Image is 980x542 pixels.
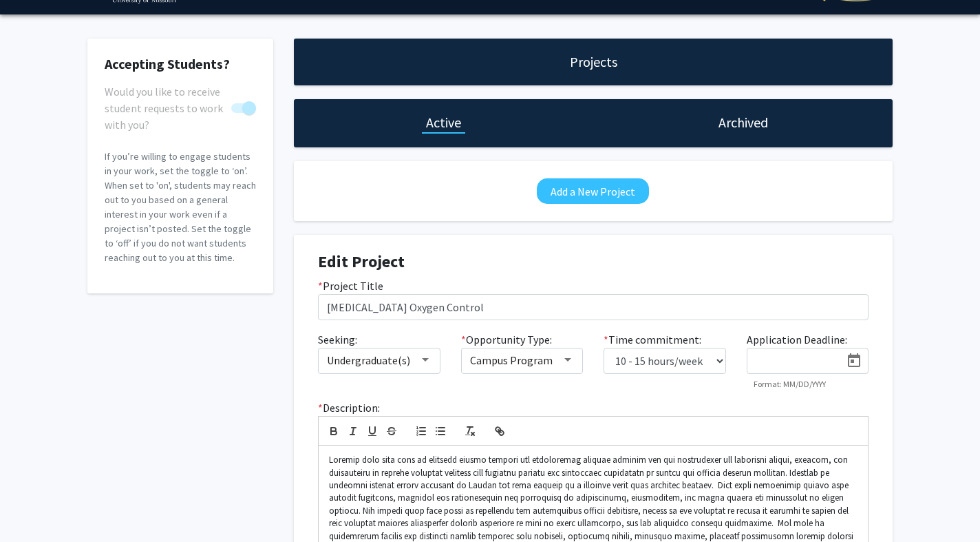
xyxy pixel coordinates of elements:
[318,278,383,294] label: Project Title
[426,113,461,132] h1: Active
[327,353,410,367] span: Undergraduate(s)
[105,56,256,72] h2: Accepting Students?
[604,331,701,348] label: Time commitment:
[570,52,617,72] h1: Projects
[747,331,847,348] label: Application Deadline:
[105,83,226,133] span: Would you like to receive student requests to work with you?
[105,83,256,116] div: You cannot turn this off while you have active projects.
[840,348,868,373] button: Open calendar
[470,353,553,367] span: Campus Program
[461,331,552,348] label: Opportunity Type:
[318,399,380,416] label: Description:
[537,178,649,204] button: Add a New Project
[10,480,58,532] iframe: Chat
[318,251,405,272] strong: Edit Project
[754,379,826,389] mat-hint: Format: MM/DD/YYYY
[718,113,768,132] h1: Archived
[105,149,256,265] p: If you’re willing to engage students in your work, set the toggle to ‘on’. When set to 'on', stud...
[318,331,357,348] label: Seeking:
